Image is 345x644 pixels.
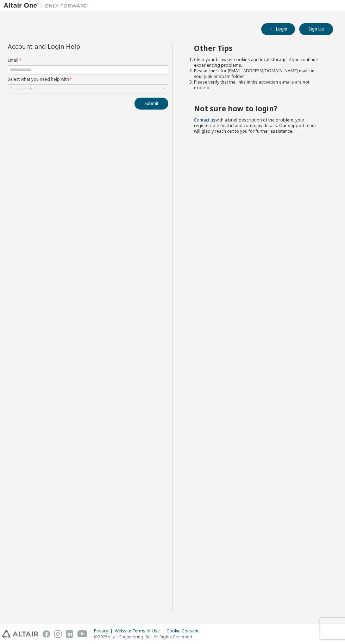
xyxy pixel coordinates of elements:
[115,628,167,634] div: Website Terms of Use
[8,58,168,63] label: Email
[299,23,333,35] button: Sign Up
[8,77,168,82] label: Select what you need help with
[77,630,88,638] img: youtube.svg
[194,44,320,53] h2: Other Tips
[66,630,73,638] img: linkedin.svg
[194,117,215,123] a: Contact us
[8,85,168,93] div: Click to select
[10,86,37,92] div: Click to select
[54,630,62,638] img: instagram.svg
[94,628,115,634] div: Privacy
[43,630,50,638] img: facebook.svg
[194,57,320,68] li: Clear your browser cookies and local storage, if you continue experiencing problems.
[194,68,320,79] li: Please check for [EMAIL_ADDRESS][DOMAIN_NAME] mails in your junk or spam folder.
[194,104,320,113] h2: Not sure how to login?
[194,79,320,91] li: Please verify that the links in the activation e-mails are not expired.
[94,634,203,640] p: © 2025 Altair Engineering, Inc. All Rights Reserved.
[8,44,136,49] div: Account and Login Help
[134,98,168,110] button: Submit
[194,117,316,134] span: with a brief description of the problem, your registered e-mail id and company details. Our suppo...
[4,2,92,9] img: Altair One
[261,23,295,35] button: Login
[167,628,203,634] div: Cookie Consent
[2,630,38,638] img: altair_logo.svg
